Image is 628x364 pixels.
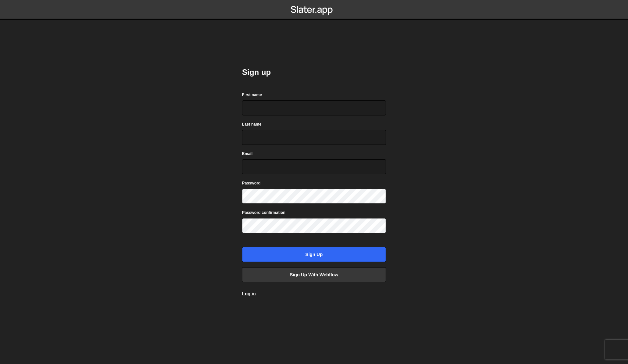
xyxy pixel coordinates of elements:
[242,267,386,282] a: Sign up with Webflow
[242,92,262,98] label: First name
[242,180,261,186] label: Password
[242,150,253,157] label: Email
[242,67,386,78] h2: Sign up
[242,247,386,262] input: Sign up
[242,121,261,128] label: Last name
[242,291,256,296] a: Log in
[242,209,286,216] label: Password confirmation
